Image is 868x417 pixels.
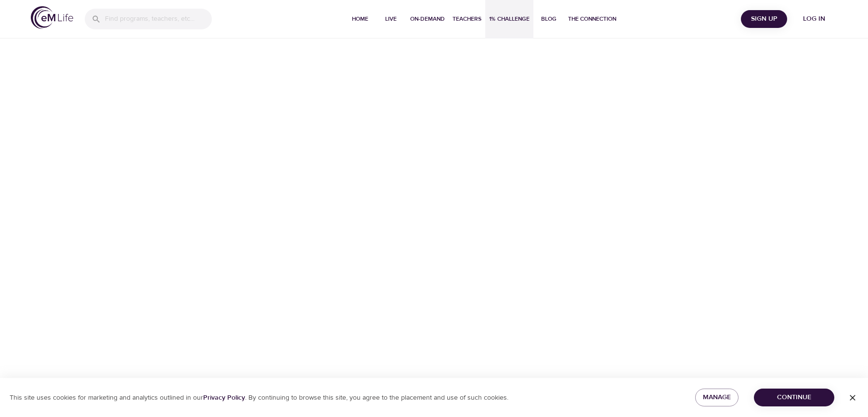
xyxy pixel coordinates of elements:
[31,6,73,29] img: logo
[795,13,833,25] span: Log in
[453,14,481,24] span: Teachers
[791,10,837,28] button: Log in
[203,393,245,402] a: Privacy Policy
[741,10,787,28] button: Sign Up
[379,14,402,24] span: Live
[105,9,212,29] input: Find programs, teachers, etc...
[745,13,783,25] span: Sign Up
[762,391,827,404] span: Continue
[703,391,731,404] span: Manage
[349,14,372,24] span: Home
[695,389,738,406] button: Manage
[410,14,445,24] span: On-Demand
[489,14,530,24] span: 1% Challenge
[754,389,834,406] button: Continue
[537,14,560,24] span: Blog
[568,14,616,24] span: The Connection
